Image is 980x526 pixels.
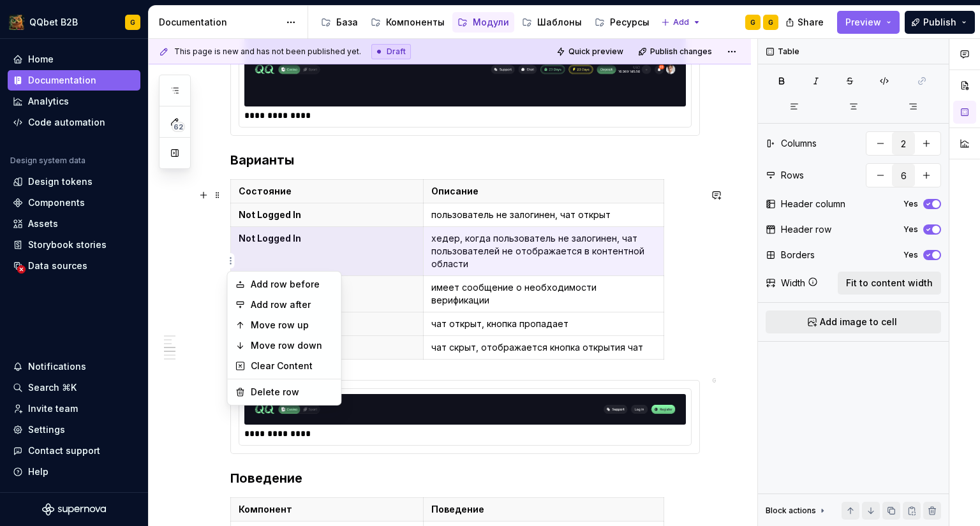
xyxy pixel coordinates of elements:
div: Add row before [251,278,334,291]
div: Add row after [251,298,334,311]
div: Move row up [251,319,334,332]
div: Clear Content [251,360,334,372]
div: Move row down [251,339,334,352]
div: Delete row [251,386,334,398]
